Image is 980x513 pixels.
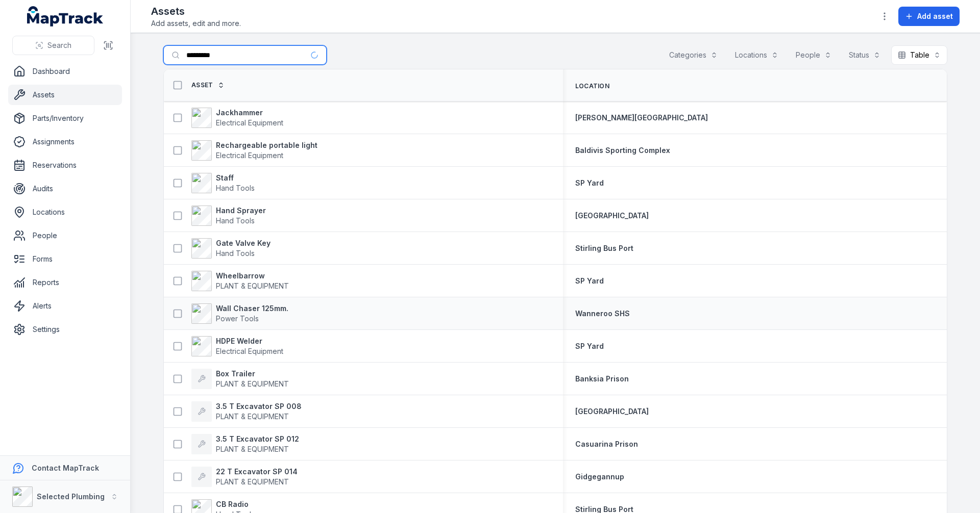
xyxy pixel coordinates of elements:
[216,249,255,258] span: Hand Tools
[789,45,838,65] button: People
[891,45,947,65] button: Table
[8,225,122,246] a: People
[575,113,708,122] span: [PERSON_NAME][GEOGRAPHIC_DATA]
[191,336,283,356] a: HDPE WelderElectrical Equipment
[216,184,255,192] span: Hand Tools
[575,243,633,253] a: Stirling Bus Port
[216,434,299,444] strong: 3.5 T Excavator SP 012
[216,314,259,323] span: Power Tools
[191,303,288,324] a: Wall Chaser 125mm.Power Tools
[8,155,122,175] a: Reservations
[8,85,122,105] a: Assets
[191,369,289,389] a: Box TrailerPLANT & EQUIPMENT
[575,341,604,351] a: SP Yard
[216,151,283,160] span: Electrical Equipment
[575,309,630,319] a: Wanneroo SHS
[575,342,604,350] span: SP Yard
[216,271,289,281] strong: Wheelbarrow
[575,374,629,383] span: Banksia Prison
[8,319,122,340] a: Settings
[216,173,255,183] strong: Staff
[191,401,302,422] a: 3.5 T Excavator SP 008PLANT & EQUIPMENT
[191,467,298,487] a: 22 T Excavator SP 014PLANT & EQUIPMENT
[575,244,633,252] span: Stirling Bus Port
[216,238,271,248] strong: Gate Valve Key
[191,173,255,193] a: StaffHand Tools
[216,401,302,412] strong: 3.5 T Excavator SP 008
[575,178,604,188] a: SP Yard
[191,140,317,161] a: Rechargeable portable lightElectrical Equipment
[47,40,71,50] span: Search
[216,445,289,453] span: PLANT & EQUIPMENT
[216,369,289,379] strong: Box Trailer
[216,206,266,216] strong: Hand Sprayer
[8,272,122,293] a: Reports
[575,309,630,318] span: Wanneroo SHS
[575,178,604,187] span: SP Yard
[191,271,289,291] a: WheelbarrowPLANT & EQUIPMENT
[12,36,94,55] button: Search
[191,206,266,226] a: Hand SprayerHand Tools
[575,276,604,285] span: SP Yard
[575,211,649,221] a: [GEOGRAPHIC_DATA]
[898,7,960,26] button: Add asset
[8,178,122,199] a: Audits
[575,407,649,416] span: [GEOGRAPHIC_DATA]
[575,211,649,220] span: [GEOGRAPHIC_DATA]
[216,108,283,118] strong: Jackhammer
[8,61,122,82] a: Dashboard
[8,296,122,316] a: Alerts
[191,108,283,128] a: JackhammerElectrical Equipment
[32,464,99,472] strong: Contact MapTrack
[575,406,649,417] a: [GEOGRAPHIC_DATA]
[575,82,609,90] span: Location
[575,113,708,123] a: [PERSON_NAME][GEOGRAPHIC_DATA]
[575,439,638,449] a: Casuarina Prison
[575,472,624,482] a: Gidgegannup
[575,374,629,384] a: Banksia Prison
[216,467,298,477] strong: 22 T Excavator SP 014
[216,379,289,388] span: PLANT & EQUIPMENT
[216,140,317,150] strong: Rechargeable portable light
[8,108,122,129] a: Parts/Inventory
[216,412,289,421] span: PLANT & EQUIPMENT
[191,81,213,89] span: Asset
[8,202,122,222] a: Locations
[917,11,953,21] span: Add asset
[575,472,624,481] span: Gidgegannup
[151,4,241,18] h2: Assets
[8,249,122,269] a: Forms
[216,477,289,486] span: PLANT & EQUIPMENT
[191,81,225,89] a: Asset
[191,434,299,454] a: 3.5 T Excavator SP 012PLANT & EQUIPMENT
[216,347,283,355] span: Electrical Equipment
[575,145,670,156] a: Baldivis Sporting Complex
[216,118,283,127] span: Electrical Equipment
[728,45,785,65] button: Locations
[575,146,670,155] span: Baldivis Sporting Complex
[191,238,271,259] a: Gate Valve KeyHand Tools
[216,281,289,290] span: PLANT & EQUIPMENT
[37,492,105,501] strong: Selected Plumbing
[216,336,283,346] strong: HDPE Welder
[575,276,604,286] a: SP Yard
[216,303,288,314] strong: Wall Chaser 125mm.
[842,45,887,65] button: Status
[27,6,104,27] a: MapTrack
[8,132,122,152] a: Assignments
[216,216,255,225] span: Hand Tools
[575,440,638,448] span: Casuarina Prison
[216,499,255,509] strong: CB Radio
[663,45,724,65] button: Categories
[151,18,241,29] span: Add assets, edit and more.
